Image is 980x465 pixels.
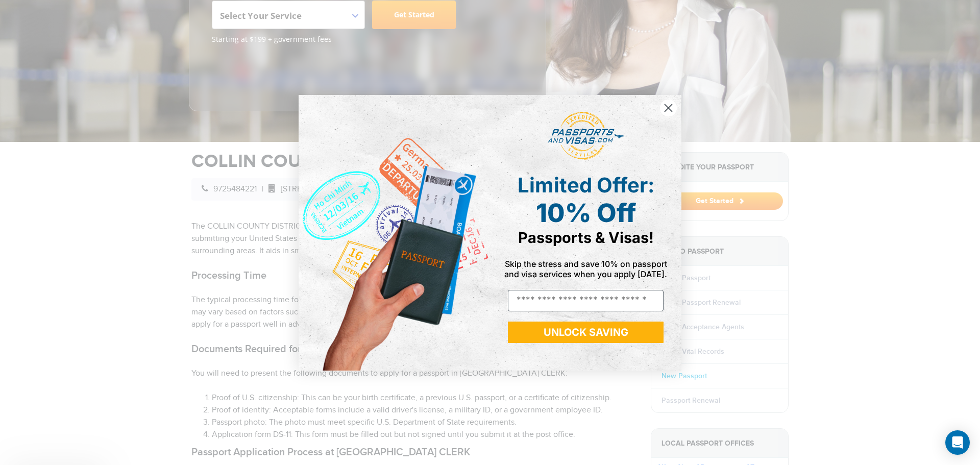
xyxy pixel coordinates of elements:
[504,259,667,279] span: Skip the stress and save 10% on passport and visa services when you apply [DATE].
[536,198,636,228] span: 10% Off
[299,95,490,371] img: de9cda0d-0715-46ca-9a25-073762a91ba7.png
[508,322,664,343] button: UNLOCK SAVING
[659,99,677,117] button: Close dialog
[518,173,654,198] span: Limited Offer:
[548,112,624,160] img: passports and visas
[518,229,654,247] span: Passports & Visas!
[945,430,970,455] div: Open Intercom Messenger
